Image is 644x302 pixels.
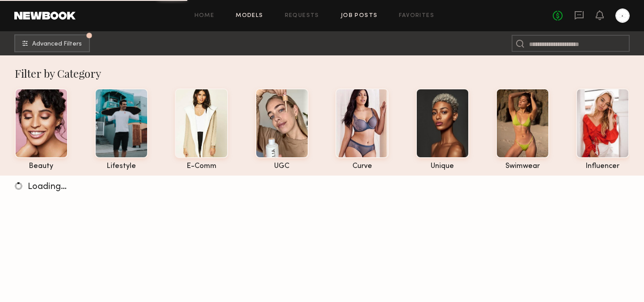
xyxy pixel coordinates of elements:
[496,163,549,170] div: swimwear
[236,13,263,19] a: Models
[32,41,82,47] span: Advanced Filters
[255,163,309,170] div: UGC
[576,163,629,170] div: influencer
[416,163,469,170] div: unique
[399,13,434,19] a: Favorites
[341,13,378,19] a: Job Posts
[175,163,228,170] div: e-comm
[14,34,90,52] button: Advanced Filters
[28,183,67,191] span: Loading…
[95,163,148,170] div: lifestyle
[15,163,68,170] div: beauty
[195,13,215,19] a: Home
[285,13,319,19] a: Requests
[15,66,630,80] div: Filter by Category
[335,163,389,170] div: curve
